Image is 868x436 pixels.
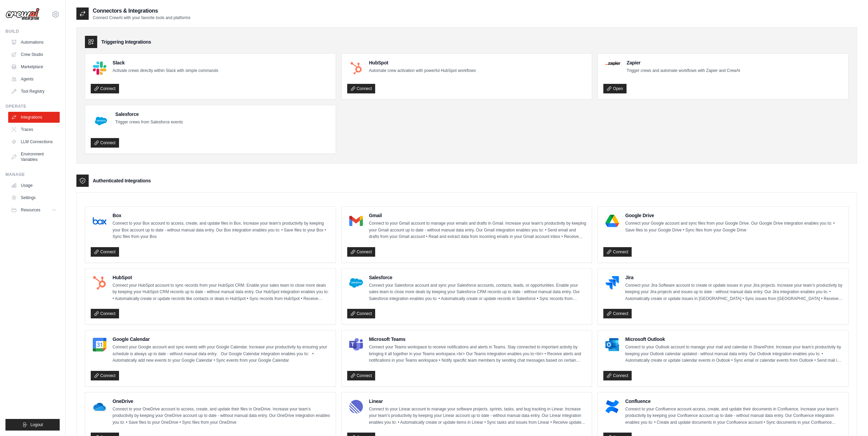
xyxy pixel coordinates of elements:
[369,406,587,426] p: Connect to your Linear account to manage your software projects, sprints, tasks, and bug tracking...
[627,59,740,66] h4: Zapier
[369,398,587,405] h4: Linear
[8,124,60,135] a: Traces
[113,212,330,219] h4: Box
[369,212,587,219] h4: Gmail
[625,398,843,405] h4: Confluence
[8,112,60,123] a: Integrations
[113,336,330,343] h4: Google Calendar
[5,172,60,177] div: Manage
[5,419,60,431] button: Logout
[113,282,330,302] p: Connect your HubSpot account to sync records from your HubSpot CRM. Enable your sales team to clo...
[369,220,587,240] p: Connect to your Gmail account to manage your emails and drafts in Gmail. Increase your team’s pro...
[30,422,43,427] span: Logout
[113,344,330,364] p: Connect your Google account and sync events with your Google Calendar. Increase your productivity...
[369,282,587,302] p: Connect your Salesforce account and sync your Salesforce accounts, contacts, leads, or opportunit...
[625,274,843,281] h4: Jira
[93,61,106,75] img: Slack Logo
[8,180,60,191] a: Usage
[603,247,632,257] a: Connect
[113,274,330,281] h4: HubSpot
[625,406,843,426] p: Connect to your Confluence account access, create, and update their documents in Confluence. Incr...
[8,86,60,97] a: Tool Registry
[605,338,619,351] img: Microsoft Outlook Logo
[5,29,60,34] div: Build
[8,61,60,72] a: Marketplace
[91,84,119,93] a: Connect
[91,138,119,148] a: Connect
[369,336,587,343] h4: Microsoft Teams
[91,247,119,257] a: Connect
[369,344,587,364] p: Connect your Teams workspace to receive notifications and alerts in Teams. Stay connected to impo...
[625,282,843,302] p: Connect your Jira Software account to create or update issues in your Jira projects. Increase you...
[369,59,476,66] h4: HubSpot
[605,276,619,290] img: Jira Logo
[113,406,330,426] p: Connect to your OneDrive account to access, create, and update their files in OneDrive. Increase ...
[93,15,190,20] p: Connect CrewAI with your favorite tools and platforms
[8,49,60,60] a: Crew Studio
[91,309,119,318] a: Connect
[625,336,843,343] h4: Microsoft Outlook
[93,276,106,290] img: HubSpot Logo
[603,309,632,318] a: Connect
[8,37,60,48] a: Automations
[369,274,587,281] h4: Salesforce
[8,149,60,165] a: Environment Variables
[8,192,60,203] a: Settings
[605,214,619,228] img: Google Drive Logo
[93,113,109,129] img: Salesforce Logo
[349,400,363,414] img: Linear Logo
[349,61,363,75] img: HubSpot Logo
[603,84,626,93] a: Open
[113,67,218,74] p: Activate crews directly within Slack with simple commands
[115,119,183,126] p: Trigger crews from Salesforce events
[21,207,40,213] span: Resources
[113,398,330,405] h4: OneDrive
[347,371,376,380] a: Connect
[93,7,190,15] h2: Connectors & Integrations
[115,111,183,118] h4: Salesforce
[93,214,106,228] img: Box Logo
[605,400,619,414] img: Confluence Logo
[5,8,40,21] img: Logo
[113,59,218,66] h4: Slack
[627,67,740,74] p: Trigger crews and automate workflows with Zapier and CrewAI
[5,104,60,109] div: Operate
[8,136,60,147] a: LLM Connections
[113,220,330,240] p: Connect to your Box account to access, create, and update files in Box. Increase your team’s prod...
[349,276,363,290] img: Salesforce Logo
[101,39,151,45] h3: Triggering Integrations
[8,205,60,215] button: Resources
[347,247,376,257] a: Connect
[603,371,632,380] a: Connect
[625,344,843,364] p: Connect to your Outlook account to manage your mail and calendar in SharePoint. Increase your tea...
[347,84,376,93] a: Connect
[93,338,106,351] img: Google Calendar Logo
[347,309,376,318] a: Connect
[625,220,843,234] p: Connect your Google account and sync files from your Google Drive. Our Google Drive integration e...
[369,67,476,74] p: Automate crew activation with powerful HubSpot workflows
[625,212,843,219] h4: Google Drive
[349,214,363,228] img: Gmail Logo
[93,177,151,184] h3: Authenticated Integrations
[8,74,60,85] a: Agents
[91,371,119,380] a: Connect
[605,61,620,65] img: Zapier Logo
[349,338,363,351] img: Microsoft Teams Logo
[93,400,106,414] img: OneDrive Logo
